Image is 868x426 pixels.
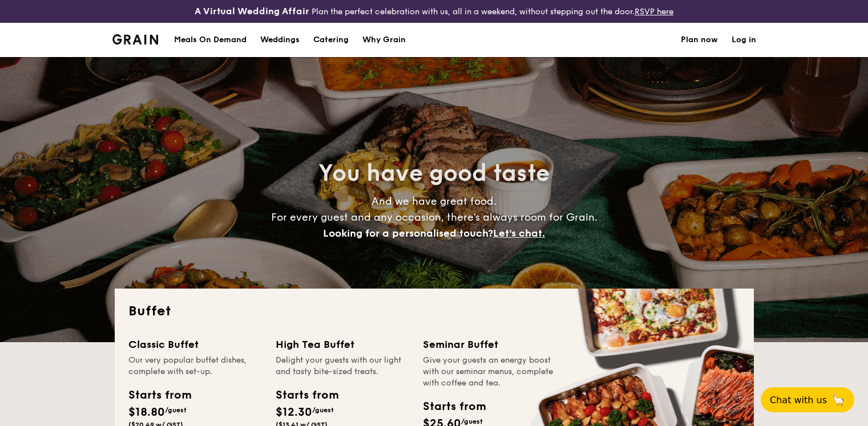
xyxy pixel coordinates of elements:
span: /guest [461,417,483,425]
span: 🦙 [831,393,845,407]
span: /guest [312,406,334,414]
a: Meals On Demand [167,23,253,57]
a: Weddings [253,23,306,57]
div: Delight your guests with our light and tasty bite-sized treats. [276,355,409,378]
div: Why Grain [362,23,406,57]
span: /guest [165,406,187,414]
h2: Buffet [128,302,740,320]
div: Plan the perfect celebration with us, all in a weekend, without stepping out the door. [145,5,724,18]
div: High Tea Buffet [276,336,409,352]
div: Give your guests an energy boost with our seminar menus, complete with coffee and tea. [423,355,556,389]
a: Why Grain [356,23,413,57]
div: Our very popular buffet dishes, complete with set-up. [128,355,262,378]
div: Seminar Buffet [423,336,556,352]
span: $18.80 [128,405,165,419]
button: Chat with us🦙 [761,387,854,412]
img: Grain [112,34,159,44]
h4: A Virtual Wedding Affair [195,5,309,18]
a: Plan now [681,23,718,57]
a: RSVP here [635,7,673,17]
div: Starts from [128,387,191,404]
div: Meals On Demand [174,23,247,57]
span: Let's chat. [493,227,545,240]
a: Log in [732,23,756,57]
a: Catering [306,23,356,57]
div: Weddings [260,23,300,57]
span: Chat with us [770,395,827,405]
div: Starts from [276,387,338,404]
a: Logotype [112,34,159,44]
div: Classic Buffet [128,336,262,352]
span: $12.30 [276,405,312,419]
h1: Catering [313,23,349,57]
div: Starts from [423,398,485,415]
